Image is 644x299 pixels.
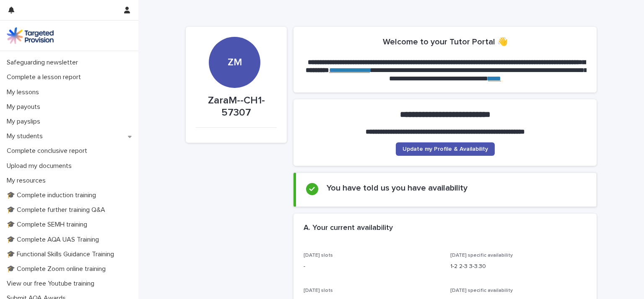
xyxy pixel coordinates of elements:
p: Complete conclusive report [3,147,94,155]
p: 🎓 Complete further training Q&A [3,206,112,214]
p: Complete a lesson report [3,73,88,81]
span: [DATE] slots [304,288,333,293]
p: My payslips [3,118,47,126]
span: Update my Profile & Availability [402,146,488,152]
p: My resources [3,177,52,185]
span: [DATE] specific availability [450,253,513,258]
p: Upload my documents [3,162,78,170]
p: View our free Youtube training [3,280,101,288]
img: M5nRWzHhSzIhMunXDL62 [7,27,54,44]
p: 🎓 Complete Zoom online training [3,265,112,273]
p: - [304,262,440,271]
p: 🎓 Functional Skills Guidance Training [3,250,121,258]
span: [DATE] specific availability [450,288,513,293]
p: My lessons [3,88,46,96]
a: Update my Profile & Availability [396,142,495,156]
h2: A. Your current availability [304,224,393,233]
p: 🎓 Complete AQA UAS Training [3,236,106,244]
p: My students [3,132,49,140]
p: My payouts [3,103,47,111]
p: Safeguarding newsletter [3,59,85,67]
span: [DATE] slots [304,253,333,258]
p: 🎓 Complete induction training [3,191,103,199]
p: 1-2 2-3 3-3.30 [450,262,587,271]
h2: You have told us you have availability [327,183,467,193]
h2: Welcome to your Tutor Portal 👋 [383,37,508,47]
div: ZM [209,5,260,69]
p: ZaraM--CH1-57307 [196,95,277,119]
p: 🎓 Complete SEMH training [3,221,94,229]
